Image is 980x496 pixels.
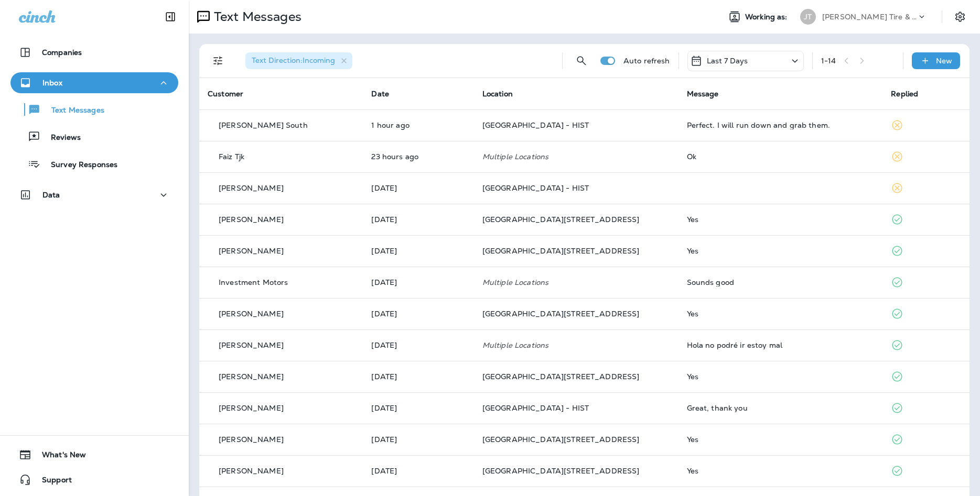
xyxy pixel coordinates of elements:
[252,56,335,65] span: Text Direction : Incoming
[219,341,284,349] p: [PERSON_NAME]
[219,278,288,286] p: Investment Motors
[10,444,178,465] button: What's New
[687,467,875,475] div: Yes
[10,42,178,63] button: Companies
[482,372,640,381] span: [GEOGRAPHIC_DATA][STREET_ADDRESS]
[219,215,284,224] p: [PERSON_NAME]
[482,309,640,318] span: [GEOGRAPHIC_DATA][STREET_ADDRESS]
[42,48,82,57] p: Companies
[482,89,513,98] span: Location
[219,152,244,161] p: Faiz Tjk
[42,79,62,87] p: Inbox
[687,341,875,349] div: Hola no podré ir estoy mal
[219,247,284,255] p: [PERSON_NAME]
[800,9,816,25] div: JT
[482,341,670,349] p: Multiple Locations
[371,372,465,381] p: Oct 5, 2025 01:16 PM
[219,372,284,381] p: [PERSON_NAME]
[31,476,72,488] span: Support
[371,341,465,349] p: Oct 6, 2025 03:24 AM
[10,184,178,205] button: Data
[156,6,185,27] button: Collapse Sidebar
[371,89,389,98] span: Date
[219,435,284,444] p: [PERSON_NAME]
[371,435,465,444] p: Oct 2, 2025 05:35 PM
[571,50,592,71] button: Search Messages
[687,152,875,161] div: Ok
[482,215,640,224] span: [GEOGRAPHIC_DATA][STREET_ADDRESS]
[371,121,465,129] p: Oct 9, 2025 10:46 AM
[371,310,465,318] p: Oct 6, 2025 09:08 AM
[219,310,284,318] p: [PERSON_NAME]
[371,184,465,192] p: Oct 8, 2025 10:18 AM
[623,57,670,65] p: Auto refresh
[936,57,952,65] p: New
[951,7,970,26] button: Settings
[687,121,875,129] div: Perfect. I will run down and grab them.
[41,106,104,116] p: Text Messages
[482,278,670,286] p: Multiple Locations
[482,120,589,130] span: [GEOGRAPHIC_DATA] - HIST
[687,372,875,381] div: Yes
[371,467,465,475] p: Oct 2, 2025 12:06 PM
[822,13,917,21] p: [PERSON_NAME] Tire & Auto
[219,121,308,129] p: [PERSON_NAME] South
[371,215,465,224] p: Oct 8, 2025 09:01 AM
[245,52,352,69] div: Text Direction:Incoming
[40,133,81,143] p: Reviews
[482,246,640,256] span: [GEOGRAPHIC_DATA][STREET_ADDRESS]
[208,50,229,71] button: Filters
[482,466,640,476] span: [GEOGRAPHIC_DATA][STREET_ADDRESS]
[10,469,178,490] button: Support
[821,57,836,65] div: 1 - 14
[10,153,178,175] button: Survey Responses
[687,247,875,255] div: Yes
[482,152,670,161] p: Multiple Locations
[371,247,465,255] p: Oct 7, 2025 10:27 AM
[482,183,589,193] span: [GEOGRAPHIC_DATA] - HIST
[10,126,178,148] button: Reviews
[687,404,875,412] div: Great, thank you
[208,89,243,98] span: Customer
[10,72,178,93] button: Inbox
[371,152,465,161] p: Oct 8, 2025 12:36 PM
[687,278,875,286] div: Sounds good
[10,98,178,120] button: Text Messages
[210,9,301,25] p: Text Messages
[687,215,875,224] div: Yes
[687,310,875,318] div: Yes
[31,450,86,463] span: What's New
[371,278,465,286] p: Oct 7, 2025 10:14 AM
[219,184,284,192] p: [PERSON_NAME]
[42,191,60,199] p: Data
[707,57,748,65] p: Last 7 Days
[687,89,719,98] span: Message
[482,435,640,444] span: [GEOGRAPHIC_DATA][STREET_ADDRESS]
[371,404,465,412] p: Oct 3, 2025 01:13 PM
[40,160,117,170] p: Survey Responses
[482,403,589,413] span: [GEOGRAPHIC_DATA] - HIST
[891,89,918,98] span: Replied
[219,404,284,412] p: [PERSON_NAME]
[687,435,875,444] div: Yes
[745,13,790,21] span: Working as:
[219,467,284,475] p: [PERSON_NAME]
